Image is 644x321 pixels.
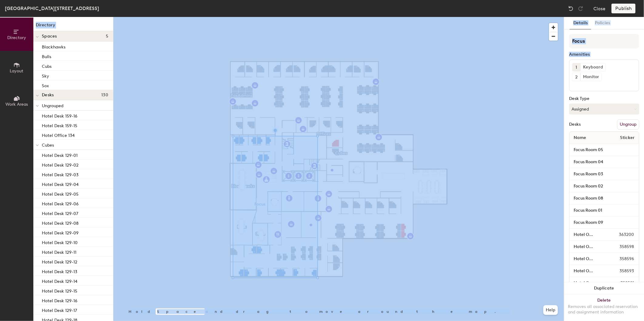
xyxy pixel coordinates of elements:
p: Hotel Desk 129-15 [42,287,77,294]
span: Ungrouped [42,103,63,108]
p: Hotel Desk 129-05 [42,190,79,197]
p: Hotel Desk 159-16 [42,112,77,119]
span: Directory [7,35,26,40]
p: Sky [42,72,49,79]
p: Cubs [42,62,52,69]
button: Close [593,4,605,13]
img: Undo [568,5,574,12]
div: Removes all associated reservation and assignment information [568,304,640,315]
input: Unnamed desk [571,206,638,215]
div: Desk Type [569,96,639,101]
p: Hotel Desk 129-13 [42,267,77,274]
span: 130 [101,93,108,98]
button: 1 [572,63,580,71]
input: Unnamed desk [571,146,638,154]
input: Unnamed desk [571,279,606,287]
p: Sox [42,81,49,88]
p: Hotel Office 134 [42,131,75,138]
button: Help [543,305,558,315]
div: Amenities [569,52,639,57]
span: 1 [576,64,577,71]
p: Blackhawks [42,43,65,50]
span: Work Areas [5,102,28,107]
p: Hotel Desk 129-11 [42,248,76,255]
input: Unnamed desk [571,267,605,275]
button: Details [570,17,591,29]
input: Unnamed desk [571,255,605,263]
span: Desks [42,93,54,98]
p: Hotel Desk 129-03 [42,170,79,177]
div: Keyboard [580,63,605,71]
p: Hotel Desk 129-08 [42,219,79,226]
span: 358596 [605,256,638,262]
input: Unnamed desk [571,182,638,190]
button: 2 [572,73,580,81]
span: Name [571,132,589,143]
p: Hotel Desk 129-17 [42,306,77,313]
span: Cubes [42,143,54,148]
span: 2 [575,74,578,80]
p: Hotel Desk 129-16 [42,296,77,303]
input: Unnamed desk [571,230,604,239]
button: Duplicate [564,282,644,294]
img: Redo [578,5,584,12]
span: Layout [10,68,24,74]
p: Hotel Desk 129-12 [42,258,77,265]
p: Hotel Desk 129-01 [42,151,78,158]
span: 358593 [605,268,638,274]
button: DeleteRemoves all associated reservation and assignment information [564,294,644,321]
div: [GEOGRAPHIC_DATA][STREET_ADDRESS] [5,5,99,12]
span: Sticker [617,132,638,143]
div: Monitor [580,73,602,81]
div: Desks [569,122,581,127]
p: Bulls [42,52,51,59]
p: Hotel Desk 129-14 [42,277,77,284]
button: Assigned [569,104,639,114]
h1: Directory [33,22,113,31]
p: Hotel Desk 129-02 [42,161,79,168]
p: Hotel Desk 129-04 [42,180,79,187]
input: Unnamed desk [571,170,638,178]
input: Unnamed desk [571,218,638,227]
span: 5 [106,34,108,39]
span: Spaces [42,34,57,39]
input: Unnamed desk [571,243,605,251]
span: 358598 [605,243,638,250]
input: Unnamed desk [571,158,638,166]
p: Hotel Desk 129-07 [42,209,78,216]
p: Hotel Desk 129-06 [42,200,79,207]
button: Ungroup [617,119,639,130]
p: Hotel Desk 129-09 [42,229,79,236]
p: Hotel Desk 129-10 [42,238,78,245]
button: Policies [591,17,614,29]
span: 363200 [604,231,638,238]
p: Hotel Desk 159-15 [42,121,77,128]
span: 358581 [606,280,638,286]
input: Unnamed desk [571,194,638,203]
